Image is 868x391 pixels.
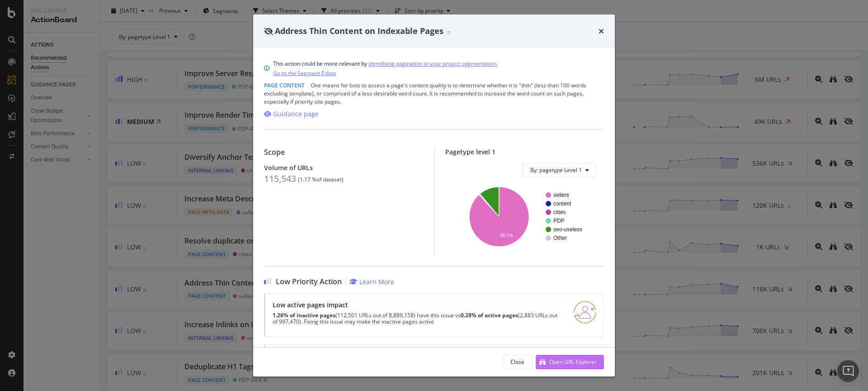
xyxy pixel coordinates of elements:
[273,312,563,325] p: (112,501 URLs out of 8,889,158) have this issue vs (2,883 URLs out of 997,470). Fixing this issue...
[461,311,518,319] strong: 0.28% of active pages
[553,209,566,215] text: cities
[536,355,604,369] button: Open URL Explorer
[276,277,342,286] span: Low Priority Action
[553,192,569,198] text: sellers
[349,277,394,286] a: Learn More
[253,14,615,377] div: modal
[599,25,604,37] div: times
[306,81,309,89] span: |
[264,148,423,157] div: Scope
[273,311,335,319] strong: 1.26% of inactive pages
[553,200,571,207] text: content
[553,226,582,233] text: seo-useless
[510,358,524,366] div: Close
[298,176,344,183] div: ( 1.17 % of dataset )
[574,301,596,324] img: RO06QsNG.png
[264,59,604,78] div: info banner
[273,110,319,119] div: Guidance page
[264,81,305,89] span: Page Content
[275,25,443,36] span: Address Thin Content on Indexable Pages
[553,235,567,241] text: Other
[523,163,597,177] button: By: pagetype Level 1
[453,185,594,248] svg: A chart.
[447,31,451,34] img: Equal
[359,277,394,286] div: Learn More
[503,355,532,369] button: Close
[837,360,859,382] div: Open Intercom Messenger
[264,110,319,119] a: Guidance page
[264,164,423,172] div: Volume of URLs
[264,28,273,35] div: eye-slash
[368,59,496,68] a: identifying pagination in your project segmentation
[273,68,336,78] a: Go to the Segment Editor
[445,148,604,156] div: Pagetype level 1
[549,358,597,366] div: Open URL Explorer
[553,218,565,224] text: PDP
[273,59,498,78] div: This action could be more relevant by .
[264,173,296,184] div: 115,543
[264,81,604,106] div: One means for bots to assess a page's content quality is to determine whether it is "thin" (less ...
[273,301,563,309] div: Low active pages impact
[500,233,513,238] text: 88.1%
[530,166,582,174] span: By: pagetype Level 1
